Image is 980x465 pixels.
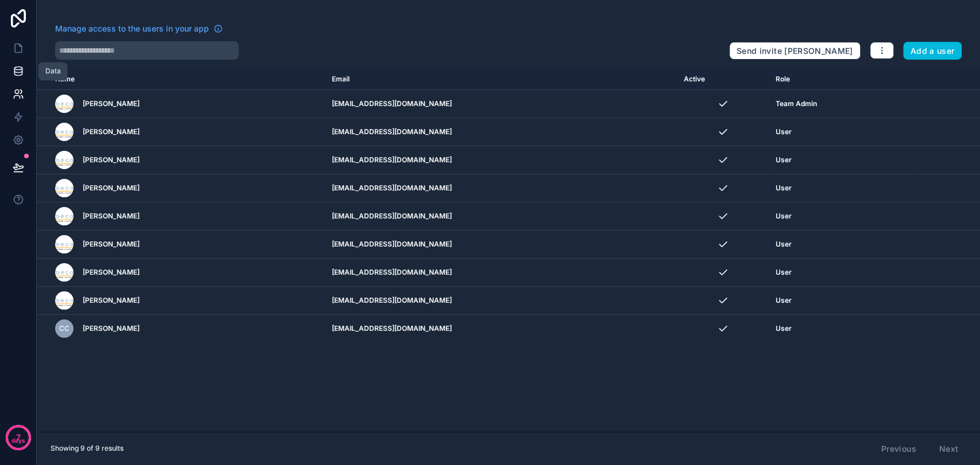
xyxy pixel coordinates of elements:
span: [PERSON_NAME] [83,155,140,165]
p: days [11,436,25,446]
span: User [776,183,792,193]
span: User [776,240,792,249]
span: [PERSON_NAME] [83,212,140,221]
span: Showing 9 of 9 results [51,444,123,453]
button: Add a user [903,42,962,60]
span: User [776,324,792,333]
button: Send invite [PERSON_NAME] [729,42,861,60]
span: [PERSON_NAME] [83,183,140,193]
td: [EMAIL_ADDRESS][DOMAIN_NAME] [325,259,677,287]
td: [EMAIL_ADDRESS][DOMAIN_NAME] [325,287,677,315]
a: Manage access to the users in your app [55,23,223,34]
td: [EMAIL_ADDRESS][DOMAIN_NAME] [325,146,677,174]
th: Name [37,69,325,90]
span: [PERSON_NAME] [83,99,140,108]
th: Active [677,69,769,90]
th: Email [325,69,677,90]
span: CC [59,324,69,333]
td: [EMAIL_ADDRESS][DOMAIN_NAME] [325,202,677,230]
span: [PERSON_NAME] [83,296,140,305]
span: User [776,268,792,277]
span: [PERSON_NAME] [83,324,140,333]
div: scrollable content [37,69,980,432]
td: [EMAIL_ADDRESS][DOMAIN_NAME] [325,174,677,202]
div: Data [45,67,61,76]
td: [EMAIL_ADDRESS][DOMAIN_NAME] [325,118,677,146]
span: [PERSON_NAME] [83,240,140,249]
span: [PERSON_NAME] [83,127,140,136]
span: User [776,127,792,136]
td: [EMAIL_ADDRESS][DOMAIN_NAME] [325,90,677,118]
td: [EMAIL_ADDRESS][DOMAIN_NAME] [325,315,677,343]
th: Role [769,69,913,90]
span: Team Admin [776,99,817,108]
span: [PERSON_NAME] [83,268,140,277]
span: Manage access to the users in your app [55,23,209,34]
p: 7 [16,432,21,443]
span: User [776,155,792,165]
td: [EMAIL_ADDRESS][DOMAIN_NAME] [325,230,677,259]
span: User [776,212,792,221]
span: User [776,296,792,305]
